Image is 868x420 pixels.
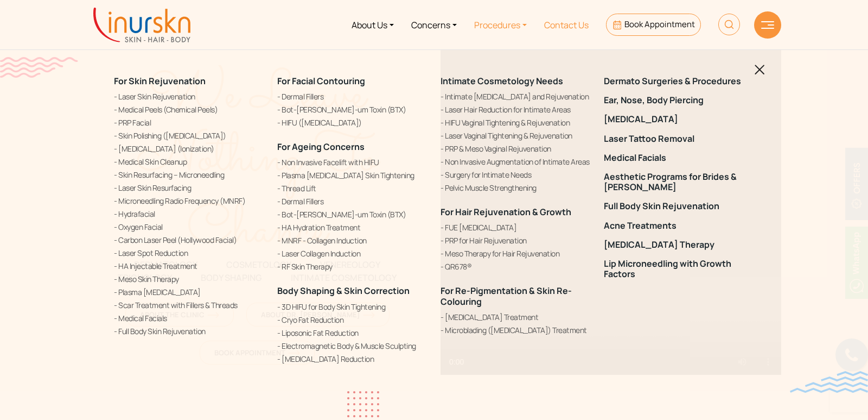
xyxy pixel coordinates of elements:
a: Non Invasive Augmentation of Intimate Areas [441,156,591,167]
a: [MEDICAL_DATA] Reduction [277,353,427,365]
a: HIFU ([MEDICAL_DATA]) [277,117,427,128]
a: For Re-Pigmentation & Skin Re-Colouring [441,285,572,307]
a: PRP Facial [114,117,264,128]
img: HeaderSearch [718,14,740,35]
a: Laser Spot Reduction [114,247,264,259]
a: Microneedling Radio Frequency (MNRF) [114,195,264,206]
a: Hydrafacial [114,208,264,220]
a: Dermal Fillers [277,196,427,207]
a: For Facial Contouring [277,75,365,87]
a: Pelvic Muscle Strengthening [441,182,591,193]
a: Medical Peels (Chemical Peels) [114,104,264,115]
a: Concerns [403,4,465,45]
a: Liposonic Fat Reduction [277,327,427,338]
a: HA Injectable Treatment [114,260,264,272]
a: [MEDICAL_DATA] Treatment [441,311,591,323]
a: Plasma [MEDICAL_DATA] Skin Tightening [277,170,427,181]
a: Laser Skin Rejuvenation [114,91,264,102]
a: RF Skin Therapy [277,261,427,272]
a: HA Hydration Treatment [277,222,427,233]
span: Book Appointment [624,18,695,30]
a: Lip Microneedling with Growth Factors [604,259,754,279]
a: About Us [343,4,403,45]
a: Ear, Nose, Body Piercing [604,95,754,105]
a: [MEDICAL_DATA] Therapy [604,240,754,250]
a: Surgery for Intimate Needs [441,169,591,180]
a: Medical Facials [114,312,264,324]
a: Thread Lift [277,183,427,194]
a: Laser Skin Resurfacing [114,182,264,193]
a: Procedures [465,4,535,45]
a: Medical Facials [604,153,754,163]
a: Electromagnetic Body & Muscle Sculpting [277,340,427,352]
img: bluewave [790,371,868,393]
a: For Hair Rejuvenation & Growth [441,206,571,218]
a: [MEDICAL_DATA] [604,114,754,124]
a: QR678® [441,261,591,272]
a: Body Shaping & Skin Correction [277,285,410,297]
a: Full Body Skin Rejuvenation [604,201,754,211]
a: Non Invasive Facelift with HIFU [277,156,427,168]
a: Skin Polishing ([MEDICAL_DATA]) [114,130,264,141]
a: Oxygen Facial [114,221,264,233]
a: MNRF - Collagen Induction [277,235,427,246]
img: inurskn-logo [93,8,190,42]
a: Bot-[PERSON_NAME]-um Toxin (BTX) [277,209,427,220]
a: Scar Treatment with Fillers & Threads [114,299,264,311]
a: Book Appointment [606,14,701,36]
a: Bot-[PERSON_NAME]-um Toxin (BTX) [277,104,427,115]
a: Meso Skin Therapy [114,273,264,285]
a: Intimate [MEDICAL_DATA] and Rejuvenation [441,91,591,102]
a: FUE [MEDICAL_DATA] [441,222,591,233]
a: For Ageing Concerns [277,141,365,153]
a: Full Body Skin Rejuvenation [114,325,264,337]
a: Skin Resurfacing – Microneedling [114,169,264,180]
a: Microblading ([MEDICAL_DATA]) Treatment [441,324,591,336]
a: PRP for Hair Rejuvenation [441,235,591,246]
a: Cryo Fat Reduction [277,314,427,325]
a: PRP & Meso Vaginal Rejuvenation [441,143,591,154]
a: Dermato Surgeries & Procedures [604,76,754,86]
a: Acne Treatments [604,221,754,231]
a: Dermal Fillers [277,91,427,102]
img: hamLine.svg [761,21,774,29]
a: Carbon Laser Peel (Hollywood Facial) [114,234,264,246]
a: Laser Collagen Induction [277,248,427,259]
a: HIFU Vaginal Tightening & Rejuvenation [441,117,591,128]
img: blackclosed [755,65,765,75]
a: Laser Hair Reduction for Intimate Areas [441,104,591,115]
a: Meso Therapy for Hair Rejuvenation [441,248,591,259]
a: Laser Tattoo Removal [604,134,754,144]
a: Contact Us [535,4,597,45]
a: Plasma [MEDICAL_DATA] [114,286,264,298]
a: Intimate Cosmetology Needs [441,75,563,87]
a: [MEDICAL_DATA] (Ionization) [114,143,264,154]
a: For Skin Rejuvenation [114,75,206,87]
a: 3D HIFU for Body Skin Tightening [277,301,427,312]
a: Aesthetic Programs for Brides & [PERSON_NAME] [604,172,754,192]
a: Laser Vaginal Tightening & Rejuvenation [441,130,591,141]
a: Medical Skin Cleanup [114,156,264,167]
